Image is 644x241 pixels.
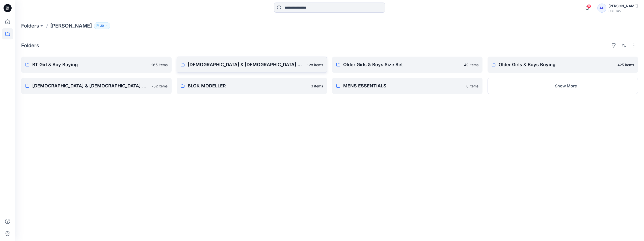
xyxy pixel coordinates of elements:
p: BT Girl & Boy Buying [32,61,148,68]
a: MENS ESSENTIALS6 items [332,78,482,94]
p: 128 items [307,62,323,67]
p: 20 [100,23,104,29]
a: BT Girl & Boy Buying265 items [21,57,172,73]
button: 20 [94,22,110,29]
p: 6 items [466,83,478,89]
p: [DEMOGRAPHIC_DATA] & [DEMOGRAPHIC_DATA] Bootom Buying [32,82,148,89]
div: [PERSON_NAME] [608,3,638,9]
a: Older Girls & Boys Size Set49 items [332,57,482,73]
a: [DEMOGRAPHIC_DATA] & [DEMOGRAPHIC_DATA] Bootom Size Set128 items [177,57,327,73]
h4: Folders [21,42,39,49]
p: 49 items [464,62,478,67]
a: Older Girls & Boys Buying425 items [488,57,638,73]
a: BLOK MODELLER3 items [177,78,327,94]
p: Older Girls & Boys Size Set [343,61,461,68]
p: BLOK MODELLER [188,82,308,89]
p: 265 items [151,62,168,67]
p: Older Girls & Boys Buying [499,61,614,68]
p: 3 items [311,83,323,89]
p: [PERSON_NAME] [50,22,92,29]
a: [DEMOGRAPHIC_DATA] & [DEMOGRAPHIC_DATA] Bootom Buying752 items [21,78,172,94]
div: AU [597,4,606,13]
p: 752 items [151,83,168,89]
a: Folders [21,22,39,29]
p: [DEMOGRAPHIC_DATA] & [DEMOGRAPHIC_DATA] Bootom Size Set [188,61,304,68]
button: Show More [488,78,638,94]
p: 425 items [618,62,634,67]
div: CBF Turk [608,9,638,13]
p: MENS ESSENTIALS [343,82,463,89]
span: 6 [587,4,591,8]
